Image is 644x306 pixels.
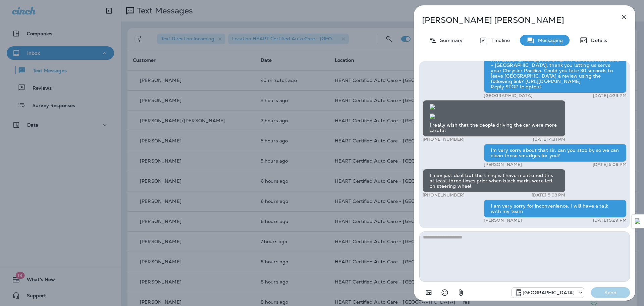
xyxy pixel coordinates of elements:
[523,290,575,295] p: [GEOGRAPHIC_DATA]
[484,162,522,167] p: [PERSON_NAME]
[430,104,435,110] img: twilio-download
[484,93,532,98] p: [GEOGRAPHIC_DATA]
[484,144,627,162] div: Im very sorry about that sir. can you stop by so we can clean those smudges for you?
[593,218,627,223] p: [DATE] 5:29 PM
[438,286,451,299] button: Select an emoji
[423,137,465,142] p: [PHONE_NUMBER]
[423,192,465,198] p: [PHONE_NUMBER]
[593,93,627,98] p: [DATE] 4:29 PM
[484,218,522,223] p: [PERSON_NAME]
[512,289,584,297] div: +1 (847) 262-3704
[484,200,627,218] div: I am very sorry for inconvenience. I will have a talk with my team
[532,192,566,198] p: [DATE] 5:08 PM
[422,286,435,299] button: Add in a premade template
[423,100,566,137] div: I really wish that the people driving the car were more careful
[635,218,641,224] img: Detect Auto
[422,15,605,25] p: [PERSON_NAME] [PERSON_NAME]
[593,162,627,167] p: [DATE] 5:06 PM
[588,38,607,43] p: Details
[484,53,627,93] div: Hi [PERSON_NAME], this is HEART Certified Auto Care - [GEOGRAPHIC_DATA], thank you letting us ser...
[423,169,566,192] div: I may just do it but the thing is I have mentioned this at least three times prior when black mar...
[430,114,435,119] img: twilio-download
[535,38,563,43] p: Messaging
[533,137,566,142] p: [DATE] 4:31 PM
[437,38,463,43] p: Summary
[487,38,510,43] p: Timeline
